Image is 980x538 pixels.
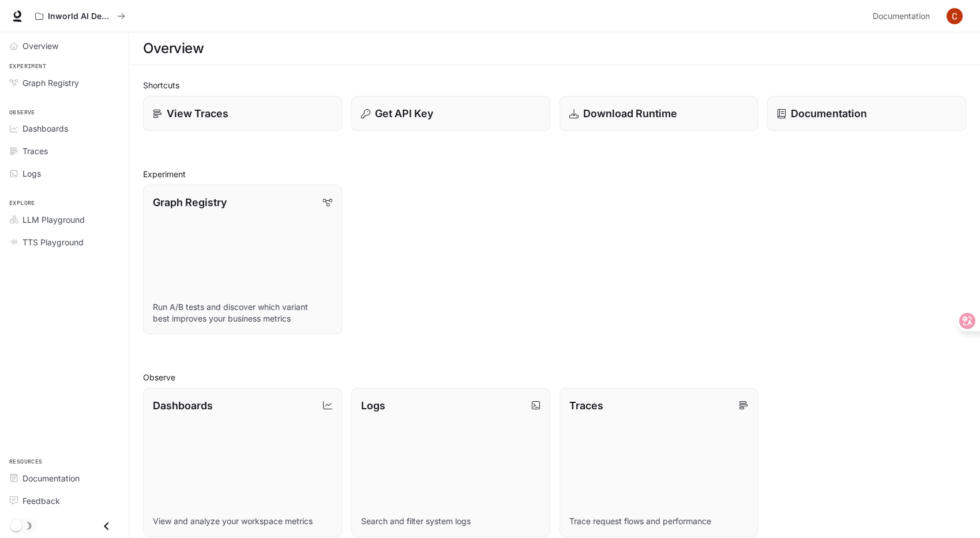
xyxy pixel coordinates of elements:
span: TTS Playground [22,236,84,248]
a: Documentation [767,96,966,131]
p: View Traces [167,106,228,121]
a: DashboardsView and analyze your workspace metrics [143,388,342,537]
button: User avatar [943,5,966,28]
p: View and analyze your workspace metrics [153,515,332,527]
a: LogsSearch and filter system logs [351,388,550,537]
a: Graph RegistryRun A/B tests and discover which variant best improves your business metrics [143,185,342,334]
a: Graph Registry [5,73,124,93]
button: All workspaces [30,5,130,28]
p: Inworld AI Demos [48,12,112,21]
a: Feedback [5,491,124,511]
h2: Observe [143,371,966,383]
span: Dark mode toggle [10,519,22,532]
a: Overview [5,36,124,56]
p: Download Runtime [583,106,677,121]
a: TracesTrace request flows and performance [560,388,759,537]
h1: Overview [143,37,204,60]
a: Documentation [868,5,938,28]
p: Graph Registry [153,195,227,210]
a: View Traces [143,96,342,131]
span: Documentation [873,9,930,24]
img: User avatar [947,8,963,24]
p: Get API Key [375,106,433,121]
span: Traces [22,145,48,157]
p: Search and filter system logs [361,515,540,527]
span: Dashboards [22,122,68,134]
span: Graph Registry [22,77,79,89]
p: Traces [569,398,603,413]
p: Trace request flows and performance [569,515,749,527]
h2: Shortcuts [143,79,966,91]
button: Close drawer [93,514,119,538]
span: Logs [22,167,41,180]
span: Feedback [22,495,60,507]
button: Get API Key [351,96,550,131]
a: LLM Playground [5,210,124,230]
span: Documentation [22,472,80,484]
p: Dashboards [153,398,213,413]
a: Traces [5,141,124,161]
a: TTS Playground [5,232,124,252]
p: Logs [361,398,385,413]
a: Download Runtime [560,96,759,131]
h2: Experiment [143,168,966,180]
span: LLM Playground [22,214,85,226]
span: Overview [22,40,58,52]
p: Documentation [791,106,867,121]
a: Dashboards [5,118,124,139]
a: Logs [5,163,124,184]
p: Run A/B tests and discover which variant best improves your business metrics [153,301,332,324]
a: Documentation [5,468,124,488]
